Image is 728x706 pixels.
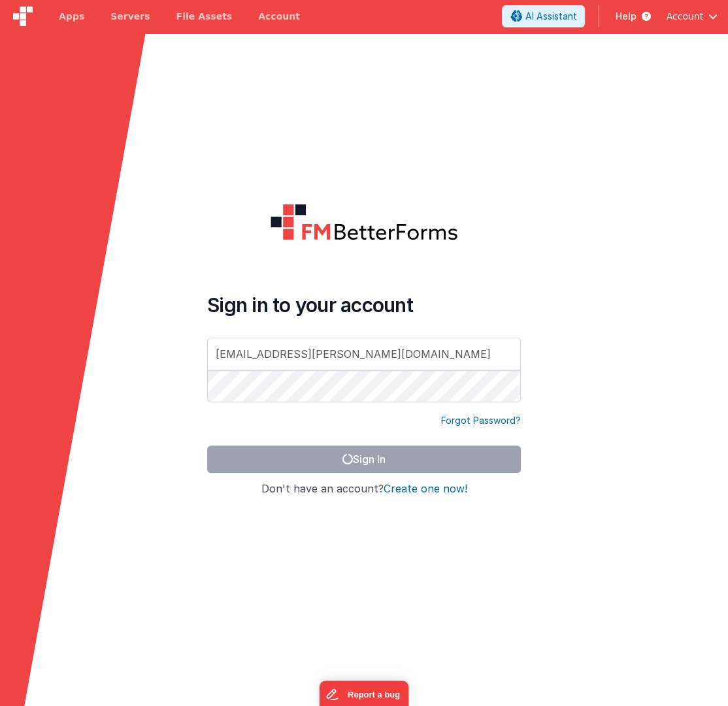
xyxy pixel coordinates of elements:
[615,10,636,23] span: Help
[666,10,703,23] span: Account
[666,10,718,23] button: Account
[441,414,521,427] a: Forgot Password?
[525,10,576,23] span: AI Assistant
[110,10,150,23] span: Servers
[59,10,84,23] span: Apps
[207,338,521,370] input: Email Address
[207,445,521,473] button: Sign In
[176,10,233,23] span: File Assets
[207,293,521,317] h4: Sign in to your account
[502,5,585,27] button: AI Assistant
[207,483,521,495] h4: Don't have an account?
[384,483,467,495] button: Create one now!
